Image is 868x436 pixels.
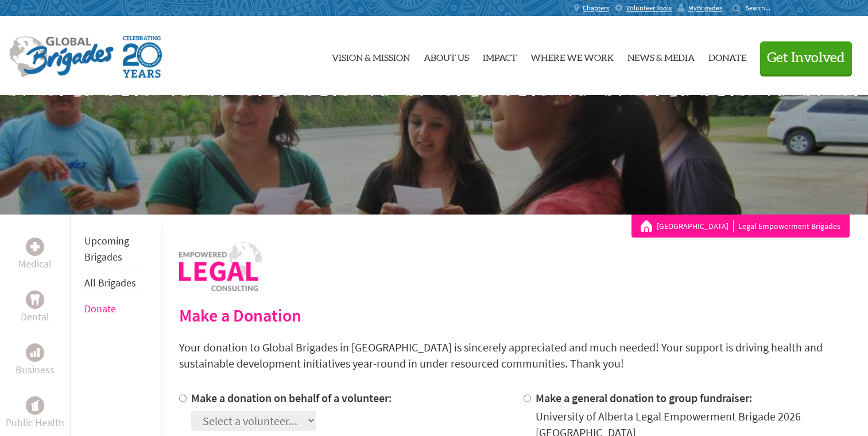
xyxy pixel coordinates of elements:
p: Public Health [6,415,64,431]
a: About Us [424,26,469,86]
img: Medical [30,242,40,251]
a: Impact [483,26,517,86]
div: Medical [26,238,44,256]
img: logo-human-rights.png [179,242,262,291]
a: Where We Work [530,26,614,86]
li: Upcoming Brigades [84,228,147,270]
a: Donate [84,302,116,315]
a: Upcoming Brigades [84,234,129,263]
a: News & Media [627,26,695,86]
img: Business [30,348,40,357]
img: Dental [30,294,40,305]
p: Medical [18,256,52,272]
li: All Brigades [84,270,147,296]
a: [GEOGRAPHIC_DATA] [657,220,734,232]
p: Business [15,362,55,378]
img: Global Brigades Celebrating 20 Years [123,36,162,78]
label: Make a donation on behalf of a volunteer: [191,391,392,405]
a: BusinessBusiness [15,343,55,378]
div: Public Health [26,396,44,415]
div: Business [26,343,44,362]
p: Dental [21,309,49,325]
a: Public HealthPublic Health [6,396,64,431]
a: DentalDental [21,290,49,325]
img: Public Health [30,400,40,411]
div: Dental [26,290,44,309]
span: Volunteer Tools [626,3,672,13]
a: MedicalMedical [18,238,52,272]
li: Donate [84,296,147,322]
img: Global Brigades Logo [9,36,114,78]
a: Donate [708,26,746,86]
a: All Brigades [84,276,136,289]
p: Your donation to Global Brigades in [GEOGRAPHIC_DATA] is sincerely appreciated and much needed! Y... [179,339,850,372]
span: MyBrigades [688,3,722,13]
h2: Make a Donation [179,305,850,326]
span: Chapters [583,3,609,13]
span: Get Involved [767,51,845,65]
button: Get Involved [760,41,852,74]
a: Vision & Mission [332,26,410,86]
label: Make a general donation to group fundraiser: [536,391,753,405]
input: Search... [746,3,778,12]
div: Legal Empowerment Brigades [641,220,840,232]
